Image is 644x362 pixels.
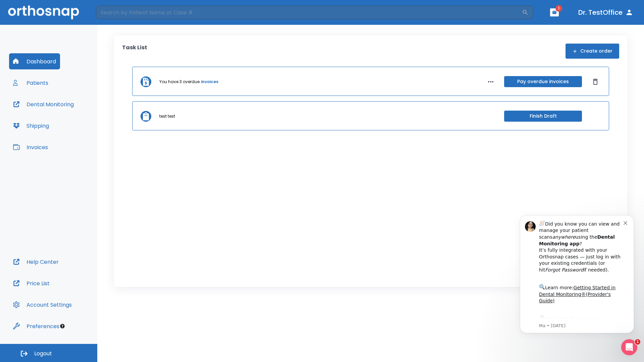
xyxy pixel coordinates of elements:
[59,323,65,329] div: Tooltip anchor
[29,118,114,124] p: Message from Ma, sent 2w ago
[555,5,562,12] span: 1
[9,254,63,270] button: Help Center
[96,6,522,19] input: Search by Patient Name or Case #
[504,111,582,122] button: Finish Draft
[29,111,89,123] a: App Store
[9,96,78,112] button: Dental Monitoring
[201,79,218,85] a: invoices
[159,79,200,85] p: You have 3 overdue
[9,53,60,69] button: Dashboard
[9,139,52,155] button: Invoices
[159,113,175,119] p: test test
[122,44,147,59] p: Task List
[590,76,601,87] button: Dismiss
[510,205,644,344] iframe: Intercom notifications message
[9,118,53,134] button: Shipping
[9,297,76,313] button: Account Settings
[29,109,114,143] div: Download the app: | ​ Let us know if you need help getting started!
[9,75,52,91] button: Patients
[566,44,619,59] button: Create order
[504,76,582,87] button: Pay overdue invoices
[114,14,119,20] button: Dismiss notification
[9,275,54,291] button: Price List
[9,318,63,334] button: Preferences
[621,339,637,355] iframe: Intercom live chat
[635,339,640,345] span: 1
[576,6,636,18] button: Dr. TestOffice
[8,5,79,19] img: Orthosnap
[34,350,52,357] span: Logout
